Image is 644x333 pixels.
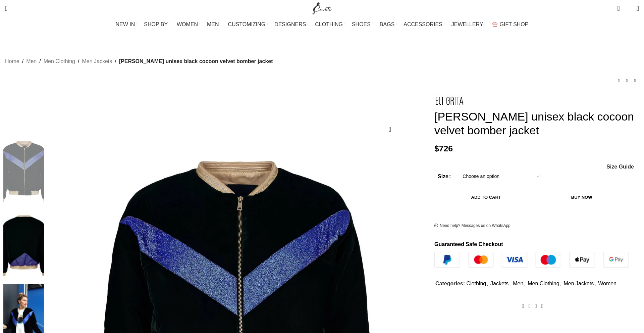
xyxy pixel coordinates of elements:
[625,2,632,15] div: My Wishlist
[466,281,486,286] a: Clothing
[404,21,442,28] span: ACCESSORIES
[380,21,394,28] span: BAGS
[615,77,623,85] a: Previous product
[438,172,451,181] label: Size
[438,190,534,204] button: Add to cart
[144,21,168,28] span: SHOP BY
[311,5,333,11] a: Site logo
[207,21,219,28] span: MEN
[26,57,37,66] a: Men
[434,144,439,153] span: $
[434,252,629,267] img: guaranteed-safe-checkout-bordered.j
[490,281,508,286] a: Jackets
[631,77,639,85] a: Next product
[520,301,526,311] a: Facebook social link
[594,279,596,288] span: ,
[5,57,273,66] nav: Breadcrumb
[560,279,561,288] span: ,
[177,21,198,28] span: WOMEN
[606,164,634,170] a: Size Guide
[509,279,511,288] span: ,
[513,281,523,286] a: Men
[618,3,623,8] span: 0
[380,18,397,31] a: BAGS
[563,281,594,286] a: Men Jackets
[315,21,343,28] span: CLOTHING
[144,18,170,31] a: SHOP BY
[3,137,44,207] img: ELIGRITA
[228,21,266,28] span: CUSTOMIZING
[500,21,529,28] span: GIFT SHOP
[2,18,642,31] div: Main navigation
[434,95,465,106] img: Eli Grita
[487,279,488,288] span: ,
[435,281,465,286] span: Categories:
[539,301,545,311] a: WhatsApp social link
[434,110,639,137] h1: [PERSON_NAME] unisex black cocoon velvet bomber jacket
[526,301,533,311] a: X social link
[614,2,623,15] a: 0
[533,301,539,311] a: Pinterest social link
[3,210,44,281] img: ELIGRITA
[2,2,11,15] a: Search
[598,281,616,286] a: Women
[5,57,19,66] a: Home
[492,22,497,27] img: GiftBag
[352,21,371,28] span: SHOES
[177,18,200,31] a: WOMEN
[116,18,138,31] a: NEW IN
[207,18,221,31] a: MEN
[228,18,268,31] a: CUSTOMIZING
[44,57,75,66] a: Men Clothing
[404,18,445,31] a: ACCESSORIES
[434,223,511,229] a: Need help? Messages us on WhatsApp
[524,279,525,288] span: ,
[274,18,308,31] a: DESIGNERS
[626,7,631,12] span: 0
[451,18,486,31] a: JEWELLERY
[82,57,112,66] a: Men Jackets
[492,18,529,31] a: GIFT SHOP
[274,21,306,28] span: DESIGNERS
[116,21,135,28] span: NEW IN
[315,18,345,31] a: CLOTHING
[434,144,453,153] bdi: 726
[538,190,626,204] button: Buy now
[352,18,373,31] a: SHOES
[528,281,559,286] a: Men Clothing
[119,57,273,66] span: [PERSON_NAME] unisex black cocoon velvet bomber jacket
[451,21,483,28] span: JEWELLERY
[434,241,503,247] strong: Guaranteed Safe Checkout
